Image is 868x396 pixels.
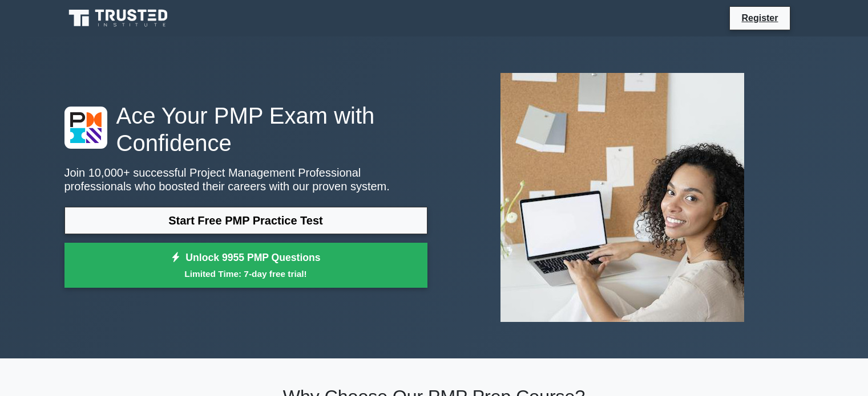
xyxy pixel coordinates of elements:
[79,267,413,280] small: Limited Time: 7-day free trial!
[64,102,427,157] h1: Ace Your PMP Exam with Confidence
[64,166,427,193] p: Join 10,000+ successful Project Management Professional professionals who boosted their careers w...
[64,243,427,288] a: Unlock 9955 PMP QuestionsLimited Time: 7-day free trial!
[734,11,785,25] a: Register
[64,207,427,234] a: Start Free PMP Practice Test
